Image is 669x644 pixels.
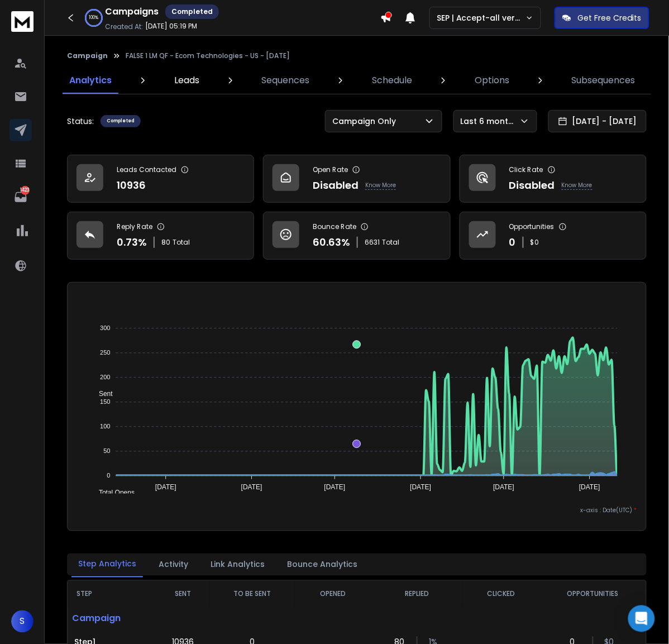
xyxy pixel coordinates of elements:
[90,489,135,497] span: Total Opens
[562,181,592,190] p: Know More
[382,238,399,247] span: Total
[460,212,647,260] a: Opportunities0$0
[509,235,516,250] p: 0
[540,581,646,608] th: OPPORTUNITIES
[90,390,113,398] span: Sent
[555,7,649,29] button: Get Free Credits
[468,67,516,94] a: Options
[295,581,372,608] th: OPENED
[152,552,195,577] button: Activity
[67,212,254,260] a: Reply Rate0.73%80Total
[105,5,159,18] h1: Campaigns
[372,581,463,608] th: REPLIED
[313,235,350,250] p: 60.63 %
[156,581,210,608] th: SENT
[372,74,412,87] p: Schedule
[68,608,156,630] p: Campaign
[210,581,295,608] th: TO BE SENT
[21,186,30,195] p: 1423
[410,483,432,491] tspan: [DATE]
[578,12,642,23] p: Get Free Credits
[463,581,540,608] th: CLICKED
[67,116,94,127] p: Status:
[509,165,543,174] p: Click Rate
[565,67,642,94] a: Subsequences
[165,4,219,19] div: Completed
[89,15,99,21] p: 100 %
[280,552,364,577] button: Bounce Analytics
[365,181,396,190] p: Know More
[461,116,519,127] p: Last 6 months
[103,448,110,455] tspan: 50
[117,222,152,231] p: Reply Rate
[145,22,197,31] p: [DATE] 05:19 PM
[117,165,176,174] p: Leads Contacted
[437,12,525,23] p: SEP | Accept-all verifications
[531,238,539,247] p: $ 0
[67,51,108,60] button: Campaign
[100,423,110,430] tspan: 100
[100,325,110,332] tspan: 300
[365,67,419,94] a: Schedule
[174,74,199,87] p: Leads
[204,552,271,577] button: Link Analytics
[161,238,170,247] span: 80
[77,507,637,515] p: x-axis : Date(UTC)
[572,74,635,87] p: Subsequences
[313,178,359,193] p: Disabled
[71,552,143,578] button: Step Analytics
[11,610,34,633] button: S
[324,483,346,491] tspan: [DATE]
[117,178,146,193] p: 10936
[101,115,141,127] div: Completed
[332,116,400,127] p: Campaign Only
[263,212,450,260] a: Bounce Rate60.63%6631Total
[365,238,380,247] span: 6631
[168,67,206,94] a: Leads
[263,155,450,203] a: Open RateDisabledKnow More
[155,483,176,491] tspan: [DATE]
[460,155,647,203] a: Click RateDisabledKnow More
[68,581,156,608] th: STEP
[262,74,310,87] p: Sequences
[69,74,112,87] p: Analytics
[9,186,32,208] a: 1423
[313,165,348,174] p: Open Rate
[126,51,290,60] p: FALSE 1 LM QF - Ecom Technologies - US - [DATE]
[63,67,118,94] a: Analytics
[313,222,356,231] p: Bounce Rate
[241,483,262,491] tspan: [DATE]
[67,155,254,203] a: Leads Contacted10936
[494,483,515,491] tspan: [DATE]
[628,605,655,632] div: Open Intercom Messenger
[475,74,509,87] p: Options
[100,374,110,381] tspan: 200
[100,350,110,356] tspan: 250
[107,473,111,479] tspan: 0
[579,483,600,491] tspan: [DATE]
[105,22,143,31] p: Created At:
[117,235,147,250] p: 0.73 %
[255,67,317,94] a: Sequences
[173,238,190,247] span: Total
[548,110,647,132] button: [DATE] - [DATE]
[100,399,110,406] tspan: 150
[509,222,555,231] p: Opportunities
[509,178,555,193] p: Disabled
[11,11,34,32] img: logo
